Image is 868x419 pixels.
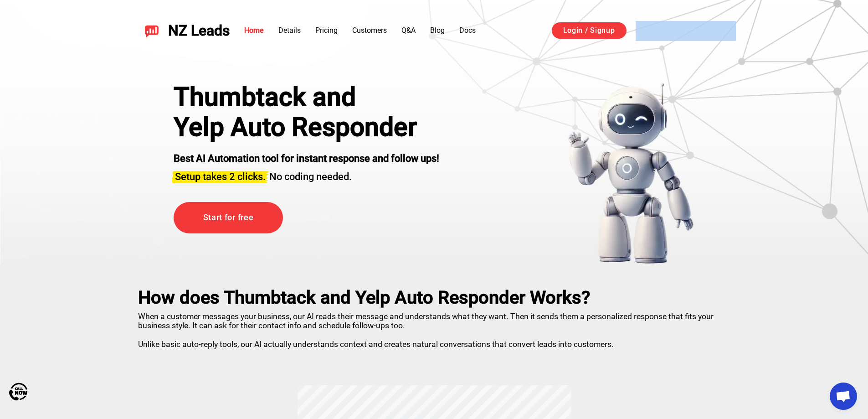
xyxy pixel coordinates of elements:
a: Open chat [830,383,857,410]
a: Start for free [174,202,283,233]
a: Home [244,26,264,35]
a: Login / Signup [552,22,627,39]
img: yelp bot [567,82,694,264]
h1: Yelp Auto Responder [174,112,439,142]
h3: No coding needed. [174,166,439,184]
p: When a customer messages your business, our AI reads their message and understands what they want... [138,308,730,349]
iframe: Sign in with Google Button [636,21,736,41]
a: Details [278,26,301,35]
a: Pricing [315,26,338,35]
strong: Best AI Automation tool for instant response and follow ups! [174,153,439,164]
img: NZ Leads logo [144,23,159,38]
span: Setup takes 2 clicks. [175,171,266,182]
div: Thumbtack and [174,82,439,112]
a: Blog [430,26,445,35]
span: NZ Leads [168,22,230,39]
img: Call Now [9,383,27,401]
a: Customers [352,26,387,35]
h2: How does Thumbtack and Yelp Auto Responder Works? [138,287,730,308]
a: Q&A [401,26,416,35]
a: Docs [459,26,476,35]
